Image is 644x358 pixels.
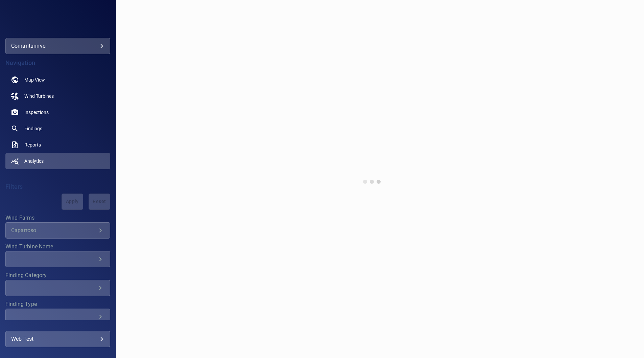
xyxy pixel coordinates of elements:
[5,251,110,267] div: Wind Turbine Name
[5,104,110,120] a: inspections noActive
[5,280,110,296] div: Finding Category
[11,41,104,51] div: comanturinver
[5,120,110,137] a: findings noActive
[5,309,110,325] div: Finding Type
[5,38,110,54] div: comanturinver
[11,334,104,344] div: web test
[24,109,49,116] span: Inspections
[24,76,45,83] span: Map View
[5,183,110,190] h4: Filters
[24,93,54,99] span: Wind Turbines
[5,215,110,221] label: Wind Farms
[5,244,110,249] label: Wind Turbine Name
[24,141,41,148] span: Reports
[5,72,110,88] a: map noActive
[5,60,110,66] h4: Navigation
[5,222,110,239] div: Wind Farms
[5,301,110,307] label: Finding Type
[24,158,44,164] span: Analytics
[11,227,96,233] div: Caparroso
[5,88,110,104] a: windturbines noActive
[24,125,42,132] span: Findings
[5,273,110,278] label: Finding Category
[5,153,110,169] a: analytics active
[5,137,110,153] a: reports noActive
